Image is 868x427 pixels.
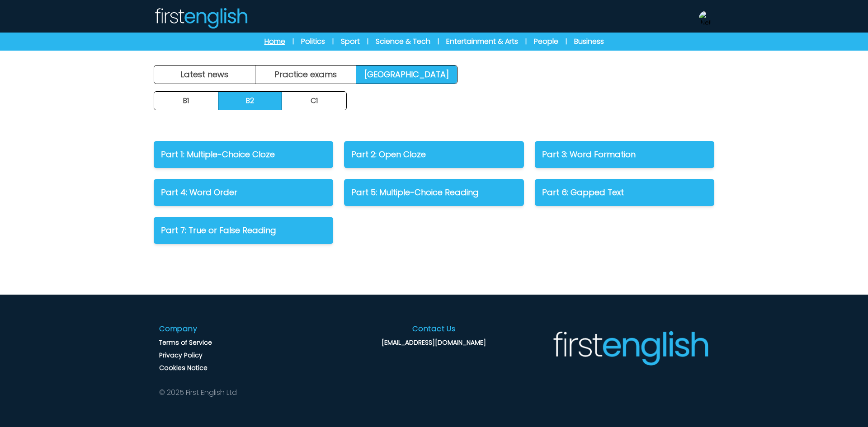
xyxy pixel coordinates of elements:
[161,148,326,161] p: Part 1: Multiple-Choice Cloze
[351,148,516,161] p: Part 2: Open Cloze
[154,217,333,244] a: Part 7: True or False Reading
[301,36,325,47] a: Politics
[161,186,326,199] p: Part 4: Word Order
[574,36,604,47] a: Business
[154,141,333,168] a: Part 1: Multiple-Choice Cloze
[161,224,326,237] p: Part 7: True or False Reading
[341,36,360,47] a: Sport
[344,179,524,206] a: Part 5: Multiple-Choice Reading
[282,92,346,110] a: C1
[154,92,218,110] a: B1
[159,338,212,347] a: Terms of Service
[351,186,516,199] p: Part 5: Multiple-Choice Reading
[542,148,707,161] p: Part 3: Word Formation
[525,37,527,46] span: |
[535,141,714,168] a: Part 3: Word Formation
[412,324,456,334] h3: Contact Us
[255,66,357,84] a: Practice exams
[534,36,558,47] a: People
[566,37,567,46] span: |
[154,66,255,84] a: Latest news
[382,338,486,347] a: [EMAIL_ADDRESS][DOMAIN_NAME]
[542,186,707,199] p: Part 6: Gapped Text
[535,179,714,206] a: Part 6: Gapped Text
[159,363,208,372] a: Cookies Notice
[446,36,518,47] a: Entertainment & Arts
[264,36,285,47] a: Home
[159,387,237,398] p: © 2025 First English Ltd
[376,36,430,47] a: Science & Tech
[154,7,248,29] img: Logo
[218,92,283,110] a: B2
[344,141,524,168] a: Part 2: Open Cloze
[356,66,457,84] a: [GEOGRAPHIC_DATA]
[551,330,709,366] img: Company Logo
[367,37,368,46] span: |
[292,37,294,46] span: |
[154,179,333,206] a: Part 4: Word Order
[438,37,439,46] span: |
[159,351,203,360] a: Privacy Policy
[699,11,713,25] img: Neil Storey
[332,37,334,46] span: |
[159,324,198,334] h3: Company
